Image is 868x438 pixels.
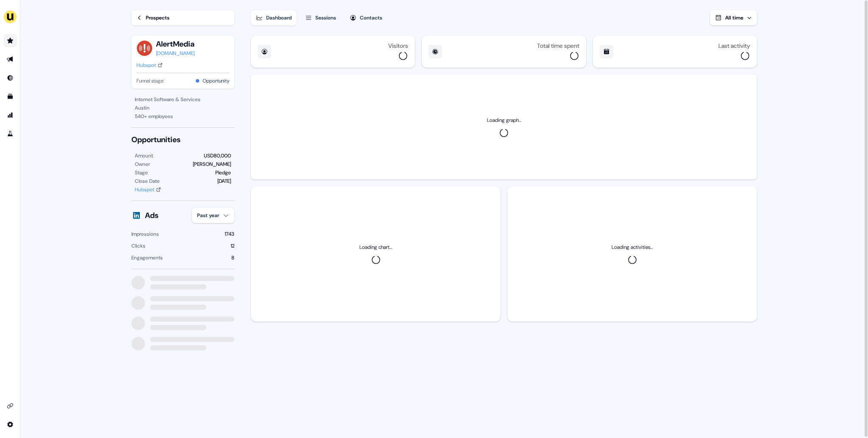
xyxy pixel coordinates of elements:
[359,243,392,251] div: Loading chart...
[251,10,297,25] button: Dashboard
[360,14,382,22] div: Contacts
[135,112,231,121] div: 540 + employees
[156,49,195,58] a: [DOMAIN_NAME]
[266,14,292,22] div: Dashboard
[136,77,164,85] span: Funnel stage:
[3,71,17,85] a: Go to Inbound
[131,10,234,25] a: Prospects
[345,10,387,25] button: Contacts
[203,77,229,85] button: Opportunity
[146,14,170,22] div: Prospects
[217,177,231,185] div: [DATE]
[3,127,17,140] a: Go to experiments
[135,185,154,194] div: Hubspot
[3,90,17,103] a: Go to templates
[135,104,231,112] div: Austin
[136,61,156,69] div: Hubspot
[131,230,159,238] div: Impressions
[718,42,750,49] div: Last activity
[388,42,408,49] div: Visitors
[131,135,234,145] div: Opportunities
[135,95,231,104] div: Internet Software & Services
[135,168,148,177] div: Stage
[135,152,153,160] div: Amount
[135,160,150,168] div: Owner
[204,152,231,160] div: USD80,000
[3,108,17,122] a: Go to attribution
[710,10,757,25] button: All time
[193,160,231,168] div: [PERSON_NAME]
[156,39,195,49] button: AlertMedia
[300,10,341,25] button: Sessions
[3,34,17,47] a: Go to prospects
[3,418,17,431] a: Go to integrations
[612,243,653,251] div: Loading activities...
[225,230,234,238] div: 1743
[131,253,163,262] div: Engagements
[135,185,161,194] a: Hubspot
[3,399,17,413] a: Go to integrations
[315,14,336,22] div: Sessions
[537,42,579,49] div: Total time spent
[487,116,521,124] div: Loading graph...
[215,168,231,177] div: Pledge
[145,210,159,220] div: Ads
[725,14,743,21] span: All time
[192,208,234,223] button: Past year
[131,242,145,250] div: Clicks
[231,242,234,250] div: 12
[136,61,163,69] a: Hubspot
[135,177,160,185] div: Close Date
[3,52,17,66] a: Go to outbound experience
[231,253,234,262] div: 8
